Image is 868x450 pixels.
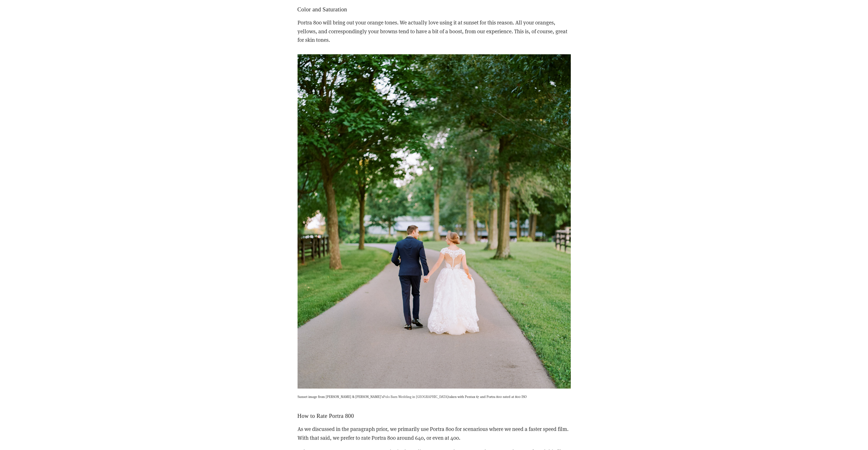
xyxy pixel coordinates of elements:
[297,394,571,399] p: Sunset image from [PERSON_NAME] & [PERSON_NAME]’s taken with Pentax 67 and Portra 800 rated at 80...
[297,6,571,13] h2: Color and Saturation
[297,425,571,442] p: As we discussed in the paragraph prior, we primarily use Portra 800 for scenarious where we need ...
[383,394,448,399] a: Polo Barn Wedding in [GEOGRAPHIC_DATA]
[297,18,571,44] p: Portra 800 will bring out your orange tones. We actually love using it at sunset for this reason....
[297,412,571,419] h2: How to Rate Portra 800
[297,54,571,389] img: Sunset image from Jon &amp; Emily’s Polo Barn Wedding in Lexington Ky taken with Pentax 67 and Po...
